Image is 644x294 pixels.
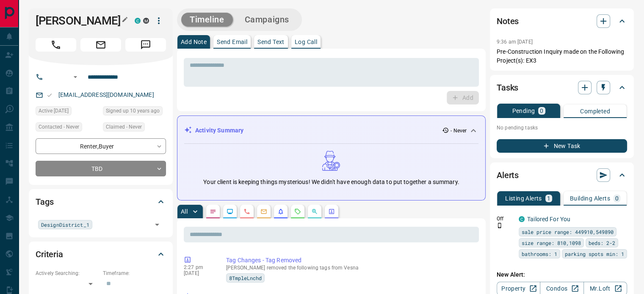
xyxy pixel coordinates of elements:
svg: Push Notification Only [497,223,503,228]
p: No pending tasks [497,121,627,134]
p: [PERSON_NAME] removed the following tags from Vesna [226,265,475,271]
p: New Alert: [497,270,627,279]
button: Open [70,72,80,82]
span: Message [125,38,166,52]
p: Pre-Construction Inquiry made on the Following Project(s): EX3 [497,47,627,65]
span: Claimed - Never [106,123,142,131]
span: DesignDistrict_1 [41,220,89,229]
svg: Emails [260,208,267,215]
div: condos.ca [135,18,141,24]
h2: Tags [36,195,53,209]
div: Activity Summary- Never [184,123,478,138]
p: Send Email [217,39,247,45]
svg: Email Valid [47,92,53,98]
p: Tag Changes - Tag Removed [226,256,475,265]
span: Email [80,38,121,52]
p: 0 [540,108,543,114]
p: Log Call [295,39,317,45]
button: New Task [497,139,627,153]
p: 0 [615,195,619,201]
p: Your client is keeping things mysterious! We didn't have enough data to put together a summary. [203,178,459,187]
div: Renter , Buyer [36,138,166,154]
div: Criteria [36,244,166,264]
h1: [PERSON_NAME] [36,14,122,27]
p: Timeframe: [103,269,166,277]
div: Fri Jul 31 2015 [103,106,166,118]
div: TBD [36,161,166,176]
p: Activity Summary [195,126,243,135]
p: - Never [451,127,467,135]
span: Contacted - Never [39,123,79,131]
svg: Agent Actions [328,208,335,215]
p: Off [497,215,514,223]
h2: Alerts [497,168,519,182]
span: sale price range: 449910,549890 [522,228,614,236]
a: [EMAIL_ADDRESS][DOMAIN_NAME] [58,91,154,98]
p: Pending [512,108,535,114]
div: condos.ca [519,216,525,222]
button: Open [151,219,163,231]
p: Building Alerts [570,195,610,201]
p: Add Note [181,39,207,45]
p: Completed [580,108,610,114]
svg: Opportunities [311,208,318,215]
div: Notes [497,11,627,31]
button: Campaigns [236,13,298,27]
p: Actively Searching: [36,269,99,277]
span: parking spots min: 1 [565,250,624,258]
h2: Notes [497,14,519,28]
div: Tasks [497,77,627,98]
p: 9:36 am [DATE] [497,39,533,45]
span: Call [36,38,76,52]
span: bathrooms: 1 [522,250,557,258]
svg: Requests [294,208,301,215]
div: Sun Apr 10 2022 [36,106,99,118]
svg: Calls [243,208,250,215]
p: [DATE] [184,270,213,276]
svg: Notes [210,208,216,215]
p: Listing Alerts [505,195,542,201]
div: Tags [36,192,166,212]
a: Tailored For You [527,216,570,223]
div: Alerts [497,165,627,185]
p: All [181,209,188,214]
p: 1 [547,195,550,201]
span: beds: 2-2 [589,239,615,247]
span: size range: 810,1098 [522,239,581,247]
svg: Lead Browsing Activity [227,208,233,215]
p: Send Text [257,39,285,45]
svg: Listing Alerts [277,208,284,215]
span: Active [DATE] [39,107,69,115]
div: mrloft.ca [143,18,149,24]
h2: Criteria [36,247,63,261]
h2: Tasks [497,81,518,94]
button: Timeline [181,13,233,27]
span: 8TmpleLnchd [229,274,262,282]
p: 2:27 pm [184,264,213,270]
span: Signed up 10 years ago [106,107,160,115]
